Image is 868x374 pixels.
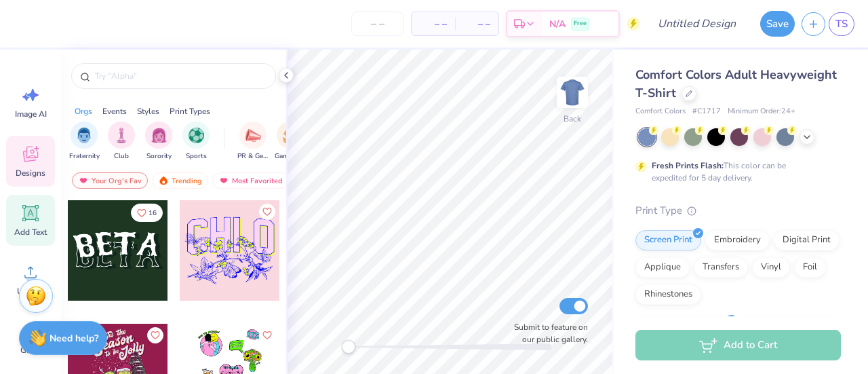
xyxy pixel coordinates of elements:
[692,106,721,117] span: # C1717
[549,17,566,31] span: N/A
[145,121,172,162] div: filter for Sorority
[182,121,210,162] div: filter for Sports
[69,121,100,162] div: filter for Fraternity
[559,79,586,106] img: Back
[151,128,167,143] img: Sorority Image
[78,176,89,185] img: most_fav.gif
[728,106,795,117] span: Minimum Order: 24 +
[351,12,404,36] input: – –
[752,257,790,278] div: Vinyl
[14,227,47,238] span: Add Text
[275,121,306,162] div: filter for Game Day
[275,121,306,162] button: filter button
[77,128,92,143] img: Fraternity Image
[147,327,163,343] button: Like
[186,151,207,162] span: Sports
[342,340,355,354] div: Accessibility label
[652,160,818,184] div: This color can be expedited for 5 day delivery.
[705,230,770,250] div: Embroidery
[50,332,98,345] strong: Need help?
[694,257,748,278] div: Transfers
[69,151,100,162] span: Fraternity
[564,113,581,125] div: Back
[647,10,747,37] input: Untitled Design
[652,160,724,171] strong: Fresh Prints Flash:
[17,286,44,297] span: Upload
[237,151,269,162] span: PR & General
[259,327,275,343] button: Like
[635,203,841,219] div: Print Type
[75,105,92,117] div: Orgs
[146,151,172,162] span: Sorority
[94,69,267,83] input: Try "Alpha"
[108,121,135,162] div: filter for Club
[158,176,169,185] img: trending.gif
[760,11,795,37] button: Save
[835,16,848,32] span: TS
[145,121,172,162] button: filter button
[72,172,148,189] div: Your Org's Fav
[131,204,163,222] button: Like
[102,105,127,117] div: Events
[69,121,100,162] button: filter button
[829,12,854,36] a: TS
[152,172,208,189] div: Trending
[574,19,587,29] span: Free
[463,17,490,31] span: – –
[114,151,129,162] span: Club
[149,210,157,217] span: 16
[114,128,129,143] img: Club Image
[635,67,837,101] span: Comfort Colors Adult Heavyweight T-Shirt
[275,151,306,162] span: Game Day
[794,257,826,278] div: Foil
[774,230,840,250] div: Digital Print
[237,121,269,162] div: filter for PR & General
[237,121,269,162] button: filter button
[259,204,275,220] button: Like
[245,128,261,143] img: PR & General Image
[635,106,686,117] span: Comfort Colors
[15,109,47,119] span: Image AI
[218,176,229,185] img: most_fav.gif
[283,128,298,143] img: Game Day Image
[189,128,204,143] img: Sports Image
[170,105,210,117] div: Print Types
[137,105,159,117] div: Styles
[182,121,210,162] button: filter button
[108,121,135,162] button: filter button
[635,230,701,250] div: Screen Print
[507,321,588,345] label: Submit to feature on our public gallery.
[16,168,45,179] span: Designs
[420,17,447,31] span: – –
[635,257,690,278] div: Applique
[635,284,701,305] div: Rhinestones
[212,172,289,189] div: Most Favorited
